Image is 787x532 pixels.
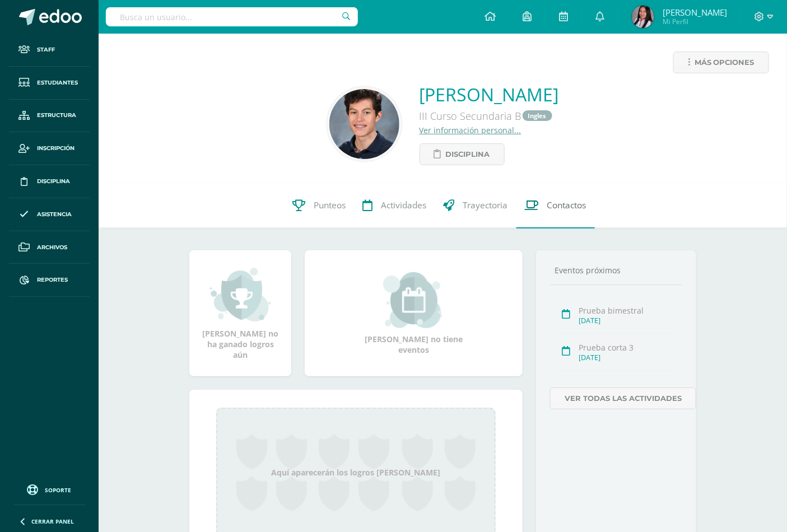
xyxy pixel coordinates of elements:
span: Estructura [37,111,76,120]
span: Archivos [37,243,67,252]
img: 1c4a8e29229ca7cba10d259c3507f649.png [632,6,654,28]
a: Disciplina [9,165,90,198]
a: Archivos [9,231,90,264]
a: Más opciones [673,52,769,73]
a: Ver información personal... [420,125,521,136]
span: Disciplina [446,144,490,165]
div: Prueba bimestral [579,305,679,316]
img: event_small.png [383,272,444,328]
span: Soporte [45,486,72,494]
a: Ingles [523,110,552,121]
span: [PERSON_NAME] [663,7,727,18]
span: Reportes [37,276,68,284]
a: Reportes [9,264,90,297]
img: achievement_small.png [210,267,271,323]
div: [DATE] [579,353,679,362]
a: Disciplina [420,143,505,165]
input: Busca un usuario... [106,7,358,26]
a: Staff [9,34,90,67]
span: Mi Perfil [663,17,727,26]
span: Punteos [314,200,346,212]
span: Más opciones [695,52,755,73]
div: Eventos próximos [550,265,682,276]
a: Estructura [9,100,90,133]
a: Trayectoria [435,183,516,228]
span: Cerrar panel [31,517,74,525]
span: Staff [37,45,55,54]
span: Actividades [381,200,427,212]
span: Inscripción [37,144,74,153]
span: Contactos [547,200,586,212]
a: Estudiantes [9,67,90,100]
a: Asistencia [9,198,90,231]
a: Ver todas las actividades [550,388,696,409]
div: Prueba corta 3 [579,342,679,353]
span: Disciplina [37,177,70,186]
a: Contactos [516,183,595,228]
a: [PERSON_NAME] [420,82,559,106]
div: III Curso Secundaria B [420,106,559,125]
div: [PERSON_NAME] no tiene eventos [358,272,470,355]
a: Actividades [355,183,435,228]
img: bdb3253e7657d60ed91ab9d26d05e845.png [329,89,399,159]
span: Trayectoria [463,200,508,212]
span: Asistencia [37,210,72,219]
div: [PERSON_NAME] no ha ganado logros aún [201,267,280,360]
a: Inscripción [9,132,90,165]
div: [DATE] [579,316,679,325]
a: Punteos [285,183,355,228]
a: Soporte [13,482,85,497]
span: Estudiantes [37,78,78,87]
